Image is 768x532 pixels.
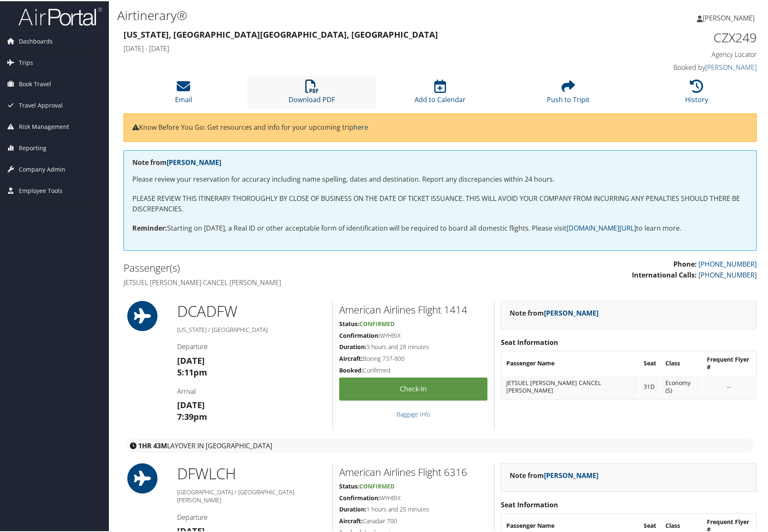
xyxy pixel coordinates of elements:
[177,487,326,503] h5: [GEOGRAPHIC_DATA] / [GEOGRAPHIC_DATA][PERSON_NAME]
[705,62,757,71] a: [PERSON_NAME]
[339,516,363,524] strong: Aircraft:
[124,260,434,274] h2: Passenger(s)
[339,330,488,339] h5: WYHBIX
[339,353,363,361] strong: Aircraft:
[177,410,207,421] strong: 7:39pm
[697,4,763,29] a: [PERSON_NAME]
[339,504,488,512] h5: 1 hours and 25 minutes
[544,307,598,316] a: [PERSON_NAME]
[510,470,598,479] strong: Note from
[339,301,488,316] h2: American Airlines Flight 1414
[289,83,335,103] a: Download PDF
[339,504,366,512] strong: Duration:
[608,49,757,58] h4: Agency Locator
[19,72,51,93] span: Book Travel
[132,222,167,231] strong: Reminder:
[177,365,207,377] strong: 5:11pm
[124,43,595,52] h4: [DATE] - [DATE]
[698,269,757,278] a: [PHONE_NUMBER]
[339,365,488,373] h5: Confirmed
[698,258,757,267] a: [PHONE_NUMBER]
[339,342,488,350] h5: 3 hours and 28 minutes
[501,499,558,508] strong: Seat Information
[117,5,548,23] h1: Airtinerary®
[707,382,751,389] div: --
[639,374,660,397] td: 31D
[19,115,69,136] span: Risk Management
[632,269,697,278] strong: International Calls:
[544,470,598,479] a: [PERSON_NAME]
[567,222,636,231] a: [DOMAIN_NAME][URL]
[339,464,488,478] h2: American Airlines Flight 6316
[339,365,363,373] strong: Booked:
[339,342,366,350] strong: Duration:
[138,440,167,449] strong: 1HR 43M
[175,83,192,103] a: Email
[501,337,558,346] strong: Seat Information
[339,493,380,501] strong: Confirmation:
[177,300,326,321] h1: DCA DFW
[339,493,488,501] h5: WYHBIX
[353,121,368,131] a: here
[132,222,748,233] p: Starting on [DATE], a Real ID or other acceptable form of identification will be required to boar...
[502,374,639,397] td: JETSUEL [PERSON_NAME] CANCEL [PERSON_NAME]
[177,511,326,521] h4: Departure
[339,330,380,338] strong: Confirmation:
[661,374,702,397] td: Economy (S)
[547,83,590,103] a: Push to Tripit
[167,157,221,166] a: [PERSON_NAME]
[124,28,438,39] strong: [US_STATE], [GEOGRAPHIC_DATA] [GEOGRAPHIC_DATA], [GEOGRAPHIC_DATA]
[639,351,660,373] th: Seat
[339,319,359,326] strong: Status:
[339,516,488,524] h5: Canadair 700
[608,28,757,45] h1: CZX249
[132,157,221,166] strong: Note from
[19,136,46,157] span: Reporting
[19,51,33,72] span: Trips
[19,158,65,179] span: Company Admin
[685,83,708,103] a: History
[132,173,748,184] p: Please review your reservation for accuracy including name spelling, dates and destination. Repor...
[177,398,205,409] strong: [DATE]
[18,5,102,25] img: airportal-logo.png
[132,121,748,132] p: Know Before You Go: Get resources and info for your upcoming trip
[661,351,702,373] th: Class
[132,192,748,213] p: PLEASE REVIEW THIS ITINERARY THOROUGHLY BY CLOSE OF BUSINESS ON THE DATE OF TICKET ISSUANCE. THIS...
[510,307,598,316] strong: Note from
[177,354,205,365] strong: [DATE]
[502,351,639,373] th: Passenger Name
[124,277,434,286] h4: Jetsuel [PERSON_NAME] Cancel [PERSON_NAME]
[703,351,755,373] th: Frequent Flyer #
[339,376,488,399] a: Check-in
[19,94,63,115] span: Travel Approval
[415,83,466,103] a: Add to Calendar
[397,409,430,417] a: Baggage Info
[177,324,326,333] h5: [US_STATE] / [GEOGRAPHIC_DATA]
[608,62,757,71] h4: Booked by
[359,319,394,326] span: Confirmed
[339,353,488,362] h5: Boeing 737-800
[177,386,326,395] h4: Arrival
[126,437,755,452] div: layover in [GEOGRAPHIC_DATA]
[19,30,53,51] span: Dashboards
[359,481,394,489] span: Confirmed
[177,462,326,483] h1: DFW LCH
[19,179,62,200] span: Employee Tools
[339,481,359,489] strong: Status:
[703,12,755,21] span: [PERSON_NAME]
[673,258,697,267] strong: Phone:
[177,341,326,350] h4: Departure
